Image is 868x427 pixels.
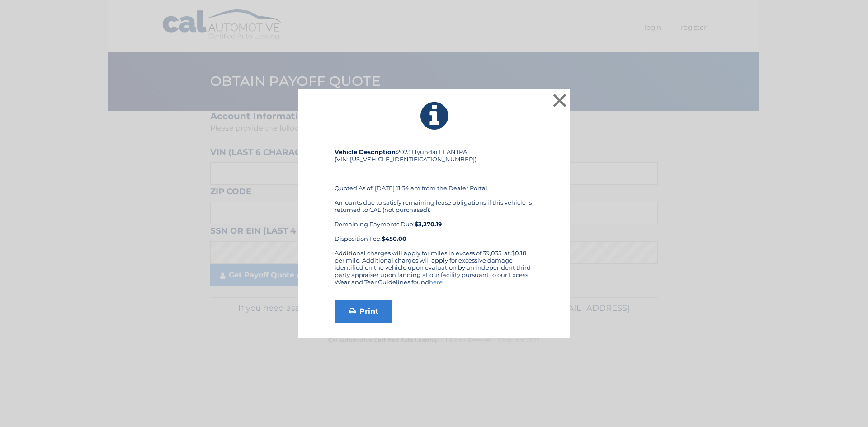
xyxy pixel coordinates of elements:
div: Amounts due to satisfy remaining lease obligations if this vehicle is returned to CAL (not purcha... [335,199,533,242]
a: Print [335,300,392,323]
strong: Vehicle Description: [335,148,397,155]
div: 2023 Hyundai ELANTRA (VIN: [US_VEHICLE_IDENTIFICATION_NUMBER]) Quoted As of: [DATE] 11:34 am from... [335,148,533,249]
a: here [429,278,443,286]
button: × [551,91,569,109]
div: Additional charges will apply for miles in excess of 39,035, at $0.18 per mile. Additional charge... [335,249,533,293]
b: $3,270.19 [415,221,442,228]
strong: $450.00 [382,235,406,242]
